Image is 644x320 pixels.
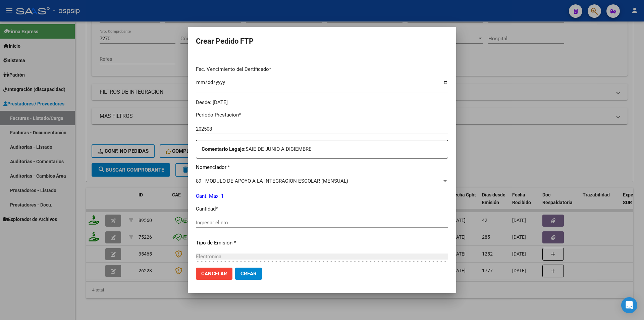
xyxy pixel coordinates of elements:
[202,146,246,152] strong: Comentario Legajo:
[196,111,448,119] p: Periodo Prestacion
[196,99,448,106] div: Desde: [DATE]
[196,178,348,184] span: 89 - MODULO DE APOYO A LA INTEGRACION ESCOLAR (MENSUAL)
[196,65,448,73] p: Fec. Vencimiento del Certificado
[196,35,448,48] h2: Crear Pedido FTP
[235,268,262,280] button: Crear
[196,254,221,260] span: Electronica
[201,271,227,277] span: Cancelar
[196,164,448,171] p: Nomenclador *
[196,239,448,247] p: Tipo de Emisión *
[196,192,448,200] p: Cant. Max: 1
[621,297,637,313] div: Open Intercom Messenger
[196,268,232,280] button: Cancelar
[202,145,448,153] p: SAIE DE JUNIO A DICIEMBRE
[240,271,257,277] span: Crear
[196,205,448,213] p: Cantidad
